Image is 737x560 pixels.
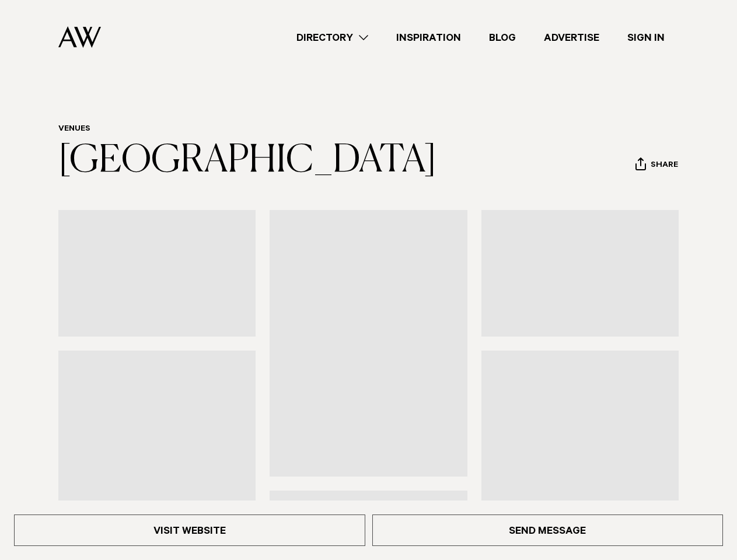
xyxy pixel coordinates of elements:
a: [GEOGRAPHIC_DATA] [58,142,436,180]
button: Share [635,157,679,174]
a: Visit Website [14,514,365,546]
a: Send Message [372,514,724,546]
a: Inspiration [382,30,475,45]
a: Directory [282,30,382,45]
a: Venues [58,125,90,134]
a: Advertise [530,30,613,45]
img: Auckland Weddings Logo [58,26,101,48]
span: Share [651,160,678,171]
a: Sign In [613,30,679,45]
a: Blog [475,30,530,45]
